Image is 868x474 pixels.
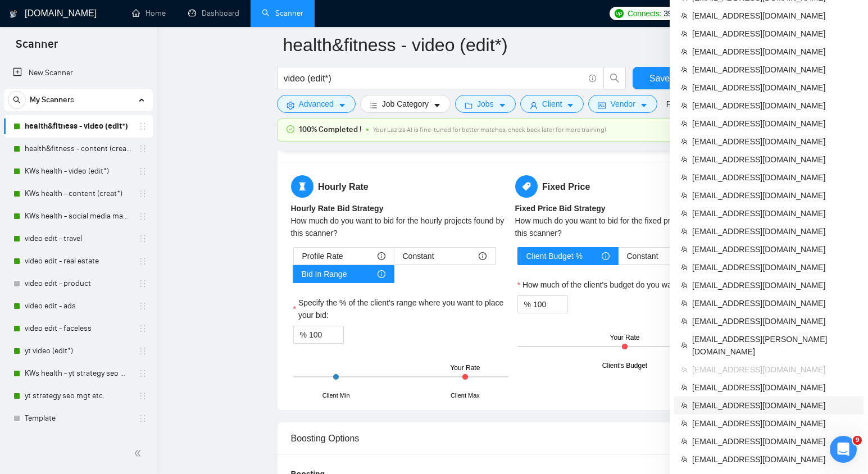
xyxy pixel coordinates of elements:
span: [EMAIL_ADDRESS][DOMAIN_NAME] [692,189,857,202]
span: user [530,101,538,110]
span: double-left [134,448,145,459]
input: How much of the client's budget do you want to bid with? [533,296,567,313]
div: How much do you want to bid for the hourly projects found by this scanner? [291,215,511,239]
span: info-circle [589,75,596,82]
a: KWs health - social media manag* [25,205,131,227]
div: Client Min [322,391,350,400]
span: [EMAIL_ADDRESS][DOMAIN_NAME] [692,171,857,184]
span: team [681,420,688,427]
span: Scanner [7,36,67,60]
button: search [603,67,626,89]
span: holder [138,122,147,131]
img: upwork-logo.png [615,9,624,18]
span: holder [138,257,147,266]
span: info-circle [378,270,385,278]
span: holder [138,279,147,288]
span: team [681,366,688,373]
span: holder [138,189,147,198]
div: Your Rate [450,363,480,373]
label: How much of the client's budget do you want to bid with? [517,279,721,291]
span: team [681,264,688,271]
a: KWs health - content (creat*) [25,183,131,205]
a: yt video (edit*) [25,340,131,362]
span: caret-down [498,101,506,110]
div: Client Max [451,391,480,400]
span: bars [370,101,378,110]
span: team [681,84,688,91]
div: How much do you want to bid for the fixed price jobs found by this scanner? [515,215,735,239]
span: check-circle [287,125,294,133]
a: health&fitness - content (creat*) [25,138,131,160]
button: folderJobscaret-down [455,95,516,113]
span: Job Category [382,98,429,110]
span: Constant [627,248,658,265]
span: Your Laziza AI is fine-tuned for better matches, check back later for more training! [373,126,606,134]
iframe: Intercom live chat [830,436,857,463]
span: info-circle [378,252,385,260]
span: Client Budget % [526,248,583,265]
div: Client's Budget [602,361,647,371]
span: Client [542,98,562,110]
span: [EMAIL_ADDRESS][PERSON_NAME][DOMAIN_NAME] [692,333,857,358]
span: [EMAIL_ADDRESS][DOMAIN_NAME] [692,45,857,58]
span: [EMAIL_ADDRESS][DOMAIN_NAME] [692,99,857,112]
span: holder [138,302,147,311]
button: idcardVendorcaret-down [588,95,657,113]
span: [EMAIL_ADDRESS][DOMAIN_NAME] [692,10,857,22]
span: holder [138,234,147,243]
span: team [681,48,688,55]
a: video edit - lawyer [25,430,131,452]
a: video edit - product [25,272,131,295]
span: [EMAIL_ADDRESS][DOMAIN_NAME] [692,435,857,448]
img: logo [10,5,17,23]
span: tag [515,175,538,198]
span: team [681,228,688,235]
span: team [681,438,688,445]
span: holder [138,144,147,153]
span: team [681,318,688,325]
span: [EMAIL_ADDRESS][DOMAIN_NAME] [692,207,857,220]
span: [EMAIL_ADDRESS][DOMAIN_NAME] [692,315,857,327]
span: [EMAIL_ADDRESS][DOMAIN_NAME] [692,363,857,376]
a: KWs health - yt strategy seo mgt etc. [25,362,131,385]
span: 390 [664,7,676,20]
span: [EMAIL_ADDRESS][DOMAIN_NAME] [692,28,857,40]
span: team [681,138,688,145]
span: [EMAIL_ADDRESS][DOMAIN_NAME] [692,153,857,166]
span: [EMAIL_ADDRESS][DOMAIN_NAME] [692,243,857,256]
a: video edit - faceless [25,317,131,340]
span: Constant [403,248,434,265]
a: yt strategy seo mgt etc. [25,385,131,407]
span: team [681,66,688,73]
div: Boosting Options [291,422,735,454]
span: Advanced [299,98,334,110]
a: video edit - ads [25,295,131,317]
span: search [8,96,25,104]
span: [EMAIL_ADDRESS][DOMAIN_NAME] [692,225,857,238]
div: Your Rate [610,332,640,343]
span: [EMAIL_ADDRESS][DOMAIN_NAME] [692,117,857,130]
span: Bid In Range [302,266,347,282]
span: Save [649,71,670,85]
h5: Fixed Price [515,175,735,198]
span: search [604,73,625,83]
span: team [681,246,688,253]
span: team [681,456,688,463]
span: setting [287,101,294,110]
span: team [681,12,688,19]
span: [EMAIL_ADDRESS][DOMAIN_NAME] [692,381,857,394]
span: team [681,102,688,109]
button: search [8,91,26,109]
span: [EMAIL_ADDRESS][DOMAIN_NAME] [692,399,857,412]
span: holder [138,369,147,378]
span: caret-down [338,101,346,110]
a: dashboardDashboard [188,8,239,18]
b: Fixed Price Bid Strategy [515,204,606,213]
span: team [681,120,688,127]
a: homeHome [132,8,166,18]
a: health&fitness - video (edit*) [25,115,131,138]
span: info-circle [479,252,487,260]
span: My Scanners [30,89,74,111]
span: caret-down [566,101,574,110]
span: [EMAIL_ADDRESS][DOMAIN_NAME] [692,297,857,309]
